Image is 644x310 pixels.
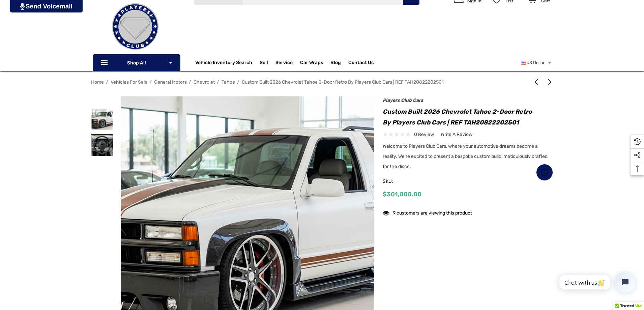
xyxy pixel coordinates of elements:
a: Sell [260,56,275,69]
svg: Social Media [634,152,641,159]
a: Write a Review [441,130,472,139]
svg: Recently Viewed [634,138,641,145]
a: Wish List [536,164,553,181]
div: 9 customers are viewing this product [383,207,472,217]
span: $301,000.00 [383,191,421,198]
a: Next [544,79,553,85]
svg: Icon Arrow Down [168,60,173,65]
img: Custom Built 2026 Chevrolet Tahoe 2-Door Retro by Players Club Cars | REF TAH20822202501 [91,109,113,130]
a: Car Wraps [300,56,330,69]
a: General Motors [154,79,187,85]
a: Custom Built 2026 Chevrolet Tahoe 2-Door Retro by Players Club Cars | REF TAH20822202501 [242,79,444,85]
span: Write a Review [441,132,472,138]
a: Vehicles For Sale [111,79,147,85]
iframe: Tidio Chat [552,266,641,298]
span: Car Wraps [300,60,323,67]
img: Custom Built 2026 Chevrolet Tahoe 2-Door Retro by Players Club Cars | REF TAH20822202501 [91,135,113,156]
span: Sell [260,60,268,67]
a: USD [521,56,552,69]
nav: Breadcrumb [91,76,553,88]
span: Welcome to Players Club Cars, where your automotive dreams become a reality. We're excited to pre... [383,143,548,169]
svg: Icon Line [100,59,110,67]
a: Contact Us [348,60,374,67]
a: Chevrolet [194,79,215,85]
svg: Top [631,165,644,172]
p: Shop All [93,54,180,71]
a: Players Club Cars [383,97,423,103]
a: Blog [330,60,341,67]
h1: Custom Built 2026 Chevrolet Tahoe 2-Door Retro by Players Club Cars | REF TAH20822202501 [383,106,553,128]
svg: Wish List [541,169,549,176]
a: Previous [533,79,543,85]
a: Vehicle Inventory Search [195,60,252,67]
img: PjwhLS0gR2VuZXJhdG9yOiBHcmF2aXQuaW8gLS0+PHN2ZyB4bWxucz0iaHR0cDovL3d3dy53My5vcmcvMjAwMC9zdmciIHhtb... [20,3,25,10]
span: 0 review [414,130,434,139]
a: Tahoe [222,79,235,85]
a: Service [275,60,293,67]
a: Home [91,79,104,85]
span: SKU: [383,177,416,186]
